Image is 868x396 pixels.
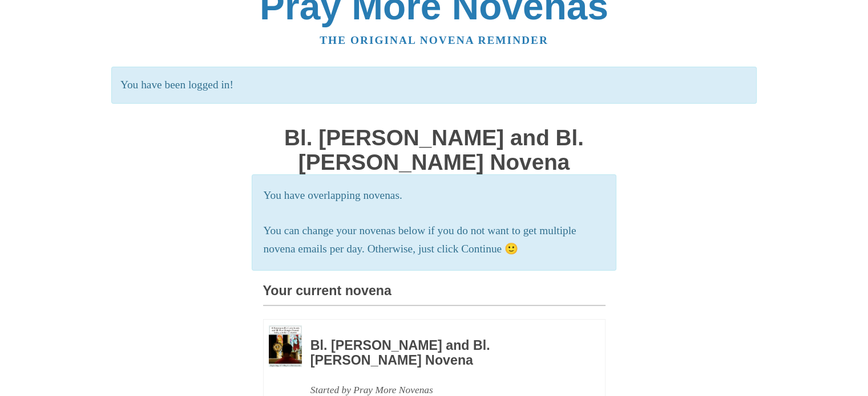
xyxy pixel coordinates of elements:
h3: Bl. [PERSON_NAME] and Bl. [PERSON_NAME] Novena [310,338,574,368]
p: You have overlapping novenas. [264,186,605,205]
p: You have been logged in! [111,67,757,104]
h1: Bl. [PERSON_NAME] and Bl. [PERSON_NAME] Novena [263,126,605,174]
h3: Your current novena [263,284,605,306]
a: The original novena reminder [320,34,548,46]
img: Novena image [269,325,302,367]
p: You can change your novenas below if you do not want to get multiple novena emails per day. Other... [264,222,605,259]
